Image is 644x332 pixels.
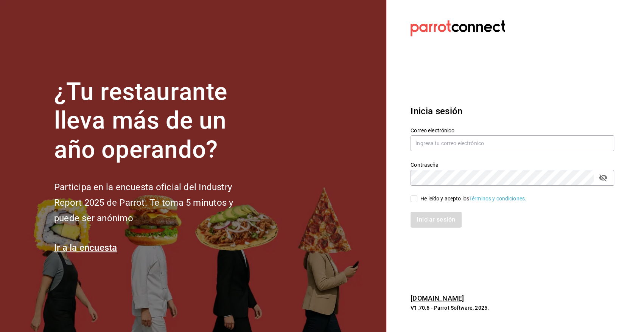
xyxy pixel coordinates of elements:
[411,294,464,302] a: [DOMAIN_NAME]
[469,195,526,202] a: Términos y condiciones.
[411,127,614,133] label: Correo electrónico
[411,304,614,312] p: V1.70.6 - Parrot Software, 2025.
[420,195,526,203] div: He leído y acepto los
[54,180,258,226] h2: Participa en la encuesta oficial del Industry Report 2025 de Parrot. Te toma 5 minutos y puede se...
[597,171,610,184] button: passwordField
[411,104,614,118] h3: Inicia sesión
[411,135,614,151] input: Ingresa tu correo electrónico
[411,162,614,167] label: Contraseña
[54,78,258,164] h1: ¿Tu restaurante lleva más de un año operando?
[54,242,117,253] a: Ir a la encuesta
